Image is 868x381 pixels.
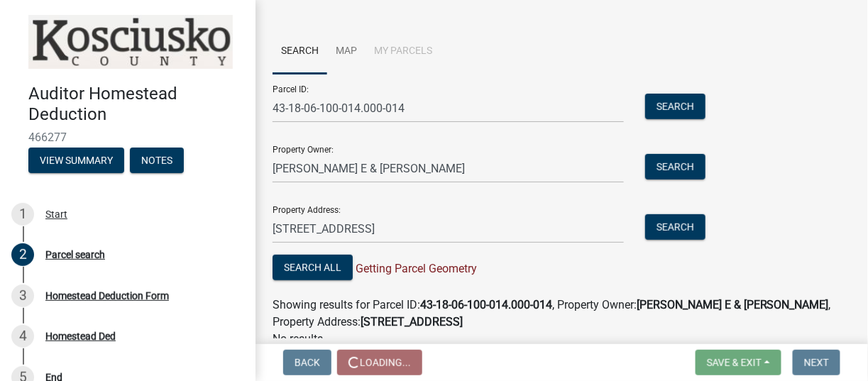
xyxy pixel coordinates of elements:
[11,203,34,226] div: 1
[45,209,67,219] div: Start
[28,131,227,144] span: 466277
[327,29,366,74] a: Map
[28,155,124,167] wm-modal-confirm: Summary
[11,243,34,266] div: 2
[420,298,552,311] strong: 43-18-06-100-014.000-014
[28,84,244,125] h4: Auditor Homestead Deduction
[645,214,705,240] button: Search
[645,94,705,119] button: Search
[130,148,184,173] button: Notes
[637,298,829,311] strong: [PERSON_NAME] E & [PERSON_NAME]
[283,350,331,375] button: Back
[273,297,851,331] div: Showing results for Parcel ID: , Property Owner: , Property Address:
[645,154,705,180] button: Search
[45,331,116,341] div: Homestead Ded
[360,357,411,368] span: Loading...
[361,315,463,328] strong: [STREET_ADDRESS]
[793,350,840,375] button: Next
[45,250,105,260] div: Parcel search
[28,148,124,173] button: View Summary
[696,350,781,375] button: Save & Exit
[337,350,422,375] button: Loading...
[707,357,762,368] span: Save & Exit
[804,357,829,368] span: Next
[11,285,34,307] div: 3
[353,262,477,275] span: Getting Parcel Geometry
[11,325,34,348] div: 4
[273,29,327,74] a: Search
[273,331,851,348] p: No results
[130,155,184,167] wm-modal-confirm: Notes
[28,15,233,69] img: Kosciusko County, Indiana
[273,255,353,280] button: Search All
[45,291,169,301] div: Homestead Deduction Form
[295,357,320,368] span: Back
